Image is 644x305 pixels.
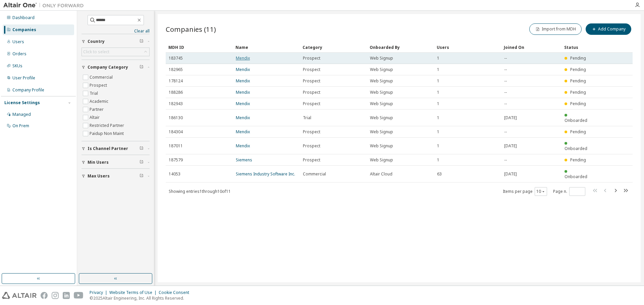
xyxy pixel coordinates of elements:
span: Items per page [503,187,547,196]
span: Onboarded [565,174,587,179]
span: Pending [570,89,586,95]
button: 10 [536,189,545,194]
div: Privacy [90,290,109,295]
img: youtube.svg [74,292,84,299]
span: Onboarded [565,118,587,123]
span: Prospect [303,101,320,106]
div: Companies [12,27,36,32]
a: Mendix [236,89,250,95]
span: 182943 [169,101,183,106]
button: Max Users [82,169,150,183]
span: Trial [303,115,311,121]
span: 1 [437,56,439,61]
span: Web Signup [370,129,393,135]
div: Managed [12,112,31,117]
div: Orders [12,51,26,57]
label: Partner [90,105,105,113]
div: Company Profile [12,87,44,93]
div: Dashboard [12,15,35,20]
label: Altair [90,113,101,122]
a: Clear all [82,28,150,34]
div: Cookie Consent [159,290,193,295]
button: Is Channel Partner [82,141,150,156]
button: Add Company [586,23,631,35]
span: Commercial [303,171,326,177]
span: Company Category [88,65,128,70]
div: License Settings [4,100,40,105]
span: Web Signup [370,157,393,163]
a: Siemens [236,157,252,163]
div: On Prem [12,123,29,129]
span: Prospect [303,78,320,84]
span: -- [504,56,507,61]
img: instagram.svg [52,292,59,299]
span: 1 [437,143,439,149]
img: Altair One [3,2,87,9]
span: -- [504,129,507,135]
div: SKUs [12,63,22,69]
span: Min Users [88,160,109,165]
span: -- [504,157,507,163]
button: Import from MDH [529,23,582,35]
span: Pending [570,55,586,61]
span: -- [504,90,507,95]
div: Website Terms of Use [109,290,159,295]
span: Pending [570,101,586,106]
span: Clear filter [140,160,144,165]
span: Clear filter [140,173,144,179]
label: Prospect [90,81,108,89]
div: Users [12,39,24,45]
span: [DATE] [504,143,517,149]
span: [DATE] [504,115,517,121]
span: Is Channel Partner [88,146,128,151]
div: User Profile [12,75,35,81]
img: linkedin.svg [63,292,70,299]
span: 1 [437,129,439,135]
span: [DATE] [504,171,517,177]
span: 1 [437,78,439,84]
span: -- [504,78,507,84]
span: Prospect [303,143,320,149]
span: 187579 [169,157,183,163]
span: Clear filter [140,65,144,70]
span: Prospect [303,129,320,135]
button: Min Users [82,155,150,170]
a: Mendix [236,115,250,121]
span: Web Signup [370,67,393,72]
span: Clear filter [140,146,144,151]
div: Status [564,42,592,53]
span: 1 [437,90,439,95]
a: Mendix [236,143,250,149]
span: Clear filter [140,39,144,44]
span: 188286 [169,90,183,95]
span: Web Signup [370,143,393,149]
div: MDH ID [168,42,230,53]
span: 183745 [169,56,183,61]
span: Pending [570,78,586,84]
button: Company Category [82,60,150,75]
div: Joined On [504,42,559,53]
img: facebook.svg [41,292,48,299]
a: Siemens Industry Software Inc. [236,171,295,177]
span: 182965 [169,67,183,72]
span: 1 [437,67,439,72]
a: Mendix [236,67,250,72]
img: altair_logo.svg [2,292,37,299]
span: 1 [437,115,439,121]
span: Max Users [88,173,110,179]
label: Trial [90,89,99,97]
span: Prospect [303,157,320,163]
div: Click to select [82,48,149,56]
span: Prospect [303,56,320,61]
span: Page n. [553,187,585,196]
label: Paidup Non Maint [90,130,125,138]
div: Category [303,42,364,53]
span: 178124 [169,78,183,84]
span: Companies (11) [166,24,216,34]
span: Web Signup [370,115,393,121]
div: Click to select [83,49,109,55]
a: Mendix [236,101,250,106]
span: 186130 [169,115,183,121]
span: 63 [437,171,442,177]
span: 1 [437,101,439,106]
